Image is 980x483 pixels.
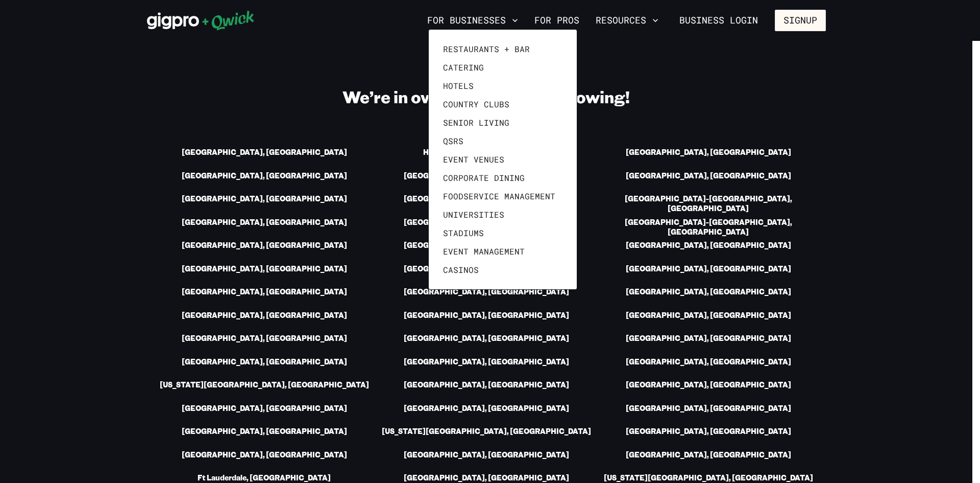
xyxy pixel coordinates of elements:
span: Senior Living [443,118,509,128]
span: Foodservice Management [443,191,555,201]
span: QSRs [443,136,463,146]
span: Event Management [443,246,525,257]
span: Restaurants + Bar [443,44,530,54]
span: Catering [443,62,484,73]
span: Stadiums [443,228,484,238]
span: Corporate Dining [443,173,525,183]
span: Country Clubs [443,99,509,109]
span: Universities [443,210,504,220]
span: Hotels [443,81,474,91]
span: Casinos [443,265,479,275]
span: Event Venues [443,154,504,165]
